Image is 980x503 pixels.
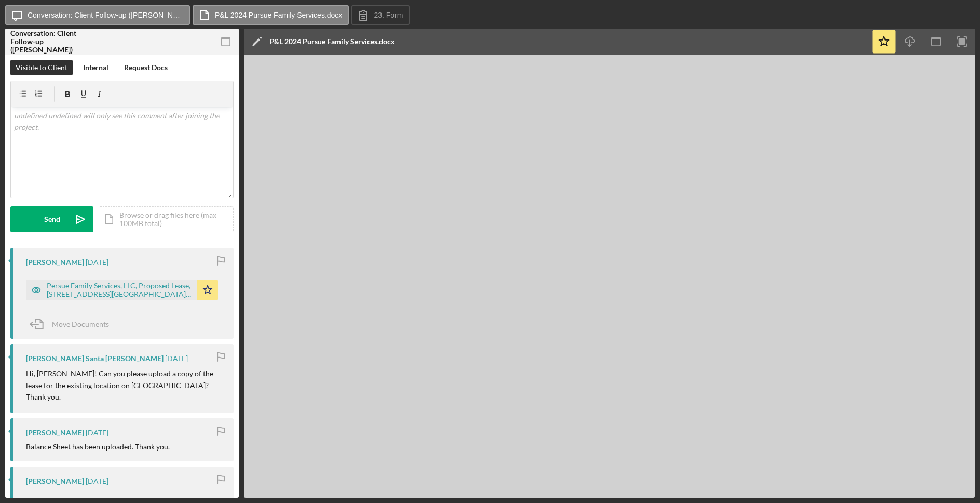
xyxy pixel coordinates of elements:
label: Conversation: Client Follow-up ([PERSON_NAME]) [28,11,183,19]
button: Visible to Client [10,60,73,75]
button: Move Documents [26,311,119,337]
div: Internal [83,60,108,75]
button: Persue Family Services, LLC, Proposed Lease, [STREET_ADDRESS][GEOGRAPHIC_DATA], [DATE] - Copy.pdf [26,280,218,300]
label: 23. Form [374,11,403,19]
div: P&L 2024 Pursue Family Services.docx [270,37,395,46]
p: Hi, [PERSON_NAME]! Can you please upload a copy of the lease for the existing location on [GEOGRA... [26,368,223,403]
div: [PERSON_NAME] [26,429,84,437]
button: Send [10,206,93,232]
div: Visible to Client [16,60,67,75]
time: 2025-08-19 13:28 [86,258,108,267]
div: Persue Family Services, LLC, Proposed Lease, [STREET_ADDRESS][GEOGRAPHIC_DATA], [DATE] - Copy.pdf [47,282,192,298]
div: [PERSON_NAME] Santa [PERSON_NAME] [26,354,164,363]
div: Balance Sheet has been uploaded. Thank you. [26,443,170,451]
iframe: Document Preview [244,55,975,498]
button: Conversation: Client Follow-up ([PERSON_NAME]) [5,5,190,25]
div: [PERSON_NAME] [26,258,84,267]
button: 23. Form [351,5,410,25]
time: 2025-08-19 12:58 [165,354,188,363]
time: 2025-08-19 10:29 [86,477,108,485]
button: P&L 2024 Pursue Family Services.docx [193,5,349,25]
div: Conversation: Client Follow-up ([PERSON_NAME]) [10,29,83,54]
time: 2025-08-19 10:29 [86,429,108,437]
div: Send [44,206,60,232]
div: Request Docs [124,60,168,75]
button: Internal [78,60,114,75]
div: [PERSON_NAME] [26,477,84,485]
label: P&L 2024 Pursue Family Services.docx [215,11,342,19]
button: Request Docs [119,60,173,75]
span: Move Documents [52,320,109,328]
